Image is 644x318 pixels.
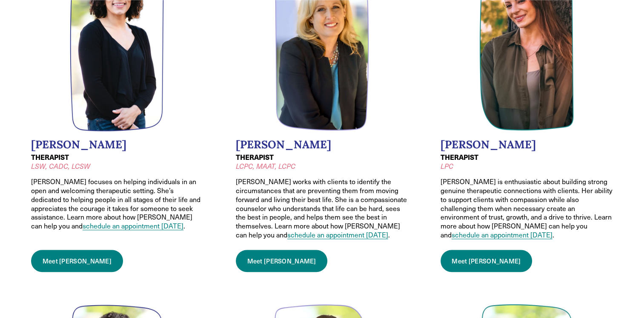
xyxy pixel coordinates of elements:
a: schedule an appointment [DATE] [83,221,183,230]
em: LSW, CADC, LCSW [31,162,90,171]
h2: [PERSON_NAME] [31,138,203,151]
strong: THERAPIST [31,152,69,162]
h2: [PERSON_NAME] [441,138,613,151]
strong: THERAPIST [441,152,478,162]
a: schedule an appointment [DATE] [452,230,552,239]
em: LCPC, MAAT, LCPC [236,162,295,171]
strong: THERAPIST [236,152,274,162]
p: [PERSON_NAME] works with clients to identify the circumstances that are preventing them from movi... [236,177,408,240]
em: LPC [441,162,453,171]
p: [PERSON_NAME] focuses on helping individuals in an open and welcoming therapeutic setting. She’s ... [31,177,203,231]
a: Meet [PERSON_NAME] [441,250,532,272]
a: Meet [PERSON_NAME] [31,250,123,272]
a: schedule an appointment [DATE] [287,230,388,239]
p: [PERSON_NAME] is enthusiastic about building strong genuine therapeutic connections with clients.... [441,177,613,240]
h2: [PERSON_NAME] [236,138,408,151]
a: Meet [PERSON_NAME] [236,250,328,272]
